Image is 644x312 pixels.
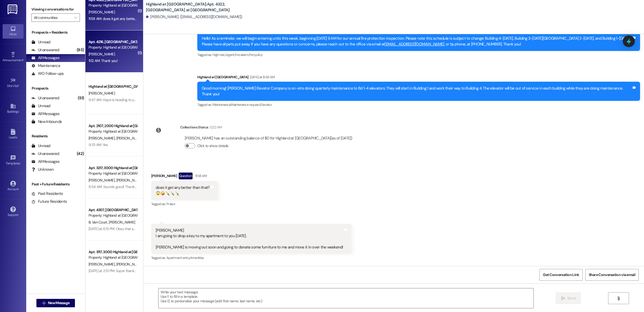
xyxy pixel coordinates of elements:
span: [PERSON_NAME] [116,178,143,183]
div: [PERSON_NAME] I am going to drop a key to my apartment to you [DATE]. [PERSON_NAME] is moving out... [156,228,343,250]
div: 9:33 AM: Yes [89,142,108,147]
div: Property: Highland at [GEOGRAPHIC_DATA] [89,255,137,260]
div: Hello! As a reminder, we will begin entering units this week, beginning [DATE] 9 AM for our annua... [202,36,632,47]
div: Unread [31,103,50,109]
div: New Inbounds [31,119,62,124]
div: [PERSON_NAME] has an outstanding balance of $0 for Highland at [GEOGRAPHIC_DATA] (as of [DATE]) [185,136,352,141]
div: Past Residents [31,191,63,196]
div: Prospects [26,86,85,91]
div: [DATE] at 2:51 PM: Super thank you one of us will be there [89,268,174,273]
span: [PERSON_NAME] [89,262,116,267]
div: Prospects + Residents [26,30,85,35]
div: Apt. 3217, 3000 Highland at [GEOGRAPHIC_DATA] [89,165,137,171]
div: Future Residents [31,199,67,204]
div: Question [179,173,193,179]
div: Tagged as: [197,51,640,59]
a: [EMAIL_ADDRESS][DOMAIN_NAME] [385,41,444,47]
span: [PERSON_NAME] [89,10,115,14]
div: Unanswered [31,95,59,101]
div: 9:47 AM: Hope is heading to your apartment with the guys. [89,97,178,102]
div: does it get any better than that? 😱🤪🍾🍾🍾 [156,185,210,196]
div: 11:12 AM: Thank you! [89,58,118,63]
div: Property: Highland at [GEOGRAPHIC_DATA] [89,129,137,134]
span: New Message [48,300,69,306]
div: [PERSON_NAME]. ([EMAIL_ADDRESS][DOMAIN_NAME]) [146,14,242,20]
div: 8:54 AM: Sounds good! Thank you! [89,184,142,189]
div: Property: Highland at [GEOGRAPHIC_DATA] [89,45,137,50]
div: [DATE] at 8:56 AM [248,74,275,80]
div: Highland at [GEOGRAPHIC_DATA] [89,84,137,89]
label: Viewing conversations for [31,5,80,13]
span: Maintenance , [212,102,231,107]
span: Urgent , [225,53,235,57]
span: Share Conversation via email [589,272,635,278]
div: Past + Future Residents [26,181,85,187]
a: Site Visit • [3,76,24,90]
div: 11:58 AM: does it get any better than that? 😱🤪🍾🍾🍾 [89,16,174,21]
button: Send [556,292,581,304]
span: Fire alarm , [235,53,249,57]
span: Apartment entry , [166,256,190,260]
span: B. Van Court [89,220,109,225]
div: [PERSON_NAME] [151,173,218,181]
div: Collections Status [180,124,208,130]
button: Get Conversation Link [539,269,582,281]
div: All Messages [31,111,59,117]
a: Buildings [3,102,24,116]
span: Pet policy [249,53,263,57]
i:  [616,296,620,300]
div: Tagged as: [197,101,640,108]
i:  [561,296,565,300]
a: Templates • [3,153,24,168]
span: [PERSON_NAME] [116,262,143,267]
div: [DATE] at 6:13 PM: Okay that sounds good! Thanks for keeping us updated [89,226,201,231]
span: Praise [166,202,175,206]
label: Click to show details [197,143,228,149]
div: Property: Highland at [GEOGRAPHIC_DATA] [89,213,137,218]
div: Good morning! [PERSON_NAME] Elevator Company is on-site doing quarterly maintenance to Bd 1-4 ele... [202,86,632,97]
b: Highland at [GEOGRAPHIC_DATA]: Apt. 4322, [GEOGRAPHIC_DATA] at [GEOGRAPHIC_DATA] [146,2,251,13]
div: All Messages [31,159,59,164]
span: [PERSON_NAME] [89,178,116,183]
div: Maintenance [31,63,60,69]
span: [PERSON_NAME] [89,52,115,56]
div: Apt. 4216, [GEOGRAPHIC_DATA] at [GEOGRAPHIC_DATA] [89,39,137,45]
span: [PERSON_NAME] [89,136,116,141]
div: Unread [31,39,50,45]
div: 11:58 AM [194,173,207,179]
span: Send [567,295,575,301]
span: [PERSON_NAME] [89,91,115,96]
div: Apt. 4307, [GEOGRAPHIC_DATA] at [GEOGRAPHIC_DATA] [89,207,137,213]
div: Unanswered [31,151,59,157]
span: • [20,161,21,164]
div: Unknown [31,167,54,172]
a: Inbox [3,24,24,38]
a: Support [3,205,24,219]
a: Leads [3,127,24,142]
span: [PERSON_NAME] [109,220,135,225]
div: Tagged as: [151,254,352,262]
div: Unread [31,143,50,149]
div: Residents [26,133,85,139]
i:  [74,15,77,20]
div: Highland at [GEOGRAPHIC_DATA] [197,74,640,82]
div: Property: Highland at [GEOGRAPHIC_DATA] [89,3,137,8]
div: Tagged as: [151,200,218,208]
div: All Messages [31,55,59,61]
span: Maintenance request , [231,102,260,107]
div: (93) [75,46,85,54]
a: Account [3,179,24,193]
i:  [42,301,46,305]
div: Apt. 2107, 2000 Highland at [GEOGRAPHIC_DATA] [89,123,137,129]
span: Amenities [190,256,204,260]
span: Get Conversation Link [543,272,579,278]
div: 12:22 AM [208,124,222,130]
span: • [23,58,24,61]
span: High risk , [212,53,225,57]
span: Elevator [260,102,272,107]
div: (51) [77,94,85,102]
button: New Message [36,299,75,307]
div: Apt. 3117, 3000 Highland at [GEOGRAPHIC_DATA] [89,249,137,255]
input: All communities [34,13,72,22]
